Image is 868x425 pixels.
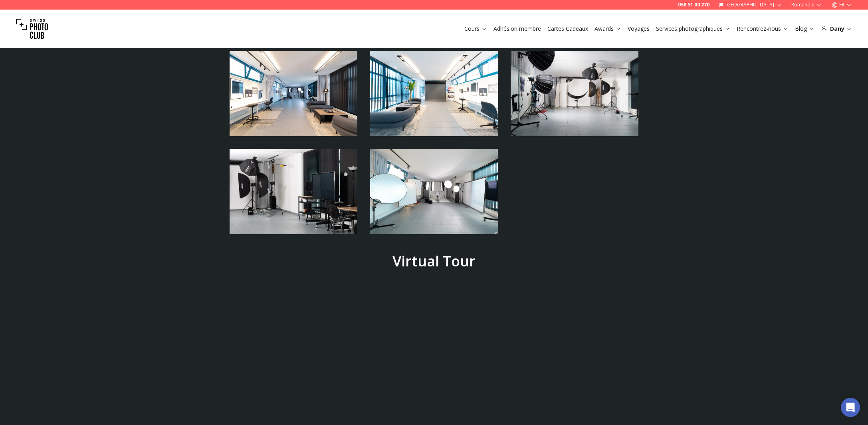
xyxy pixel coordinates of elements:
button: Rencontrez-nous [733,23,792,34]
a: Cartes Cadeaux [547,25,588,33]
img: Studio [370,51,498,136]
a: Services photographiques [656,25,730,33]
button: Cours [461,23,490,34]
h2: Virtual Tour [392,253,476,269]
a: Awards [595,25,621,33]
button: Services photographiques [653,23,733,34]
a: 058 51 00 270 [678,2,709,8]
a: Voyages [628,25,650,33]
button: Awards [591,23,624,34]
a: Rencontrez-nous [737,25,789,33]
button: Blog [792,23,818,34]
a: Blog [795,25,814,33]
img: Swiss photo club [16,13,48,45]
a: Cours [464,25,487,33]
div: Dany [821,25,852,33]
a: Adhésion membre [493,25,541,33]
button: Adhésion membre [490,23,544,34]
img: Studio [511,51,638,136]
button: Voyages [624,23,653,34]
img: Studio [230,51,357,136]
img: Studio [230,149,357,234]
button: Cartes Cadeaux [544,23,591,34]
img: Studio [370,149,498,234]
div: Open Intercom Messenger [841,398,860,417]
